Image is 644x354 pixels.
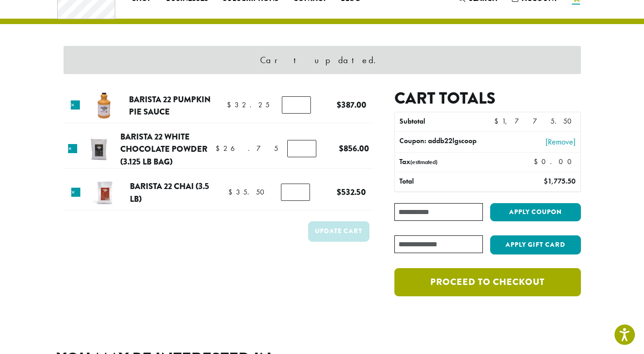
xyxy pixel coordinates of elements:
[511,135,575,148] a: [Remove]
[216,144,278,153] bdi: 26.75
[130,180,209,205] a: Barista 22 Chai (3.5 lb)
[227,100,270,110] bdi: 32.25
[395,132,506,152] th: Coupon: addb22lgscoop
[228,187,269,197] bdi: 35.50
[308,221,369,242] button: Update cart
[84,135,113,164] img: Barista 22 Sweet Ground White Chocolate Powder
[394,268,580,296] a: Proceed to checkout
[64,46,581,74] div: Cart updated.
[287,140,316,157] input: Product quantity
[337,99,366,111] bdi: 387.00
[339,142,369,155] bdi: 856.00
[71,100,80,110] a: Remove this item
[534,157,576,166] bdi: 0.00
[281,184,310,201] input: Product quantity
[490,203,581,222] button: Apply coupon
[395,153,526,172] th: Tax
[337,99,341,111] span: $
[534,157,541,166] span: $
[282,96,311,114] input: Product quantity
[89,91,119,120] img: Barista 22 Pumpkin Pie Sauce
[394,89,580,108] h2: Cart totals
[337,186,366,198] bdi: 532.50
[216,144,223,153] span: $
[544,176,575,186] bdi: 1,775.50
[227,100,235,110] span: $
[337,186,341,198] span: $
[90,178,120,208] img: B22 Powdered Mix Chai | Dillanos Coffee Roasters
[494,116,576,126] bdi: 1,775.50
[228,187,236,197] span: $
[410,158,438,166] small: (estimated)
[544,176,548,186] span: $
[395,112,489,131] th: Subtotal
[494,116,502,126] span: $
[120,130,207,168] a: Barista 22 White Chocolate Powder (3.125 lb bag)
[68,144,77,153] a: Remove this item
[339,142,344,155] span: $
[129,93,211,118] a: Barista 22 Pumpkin Pie Sauce
[71,188,80,197] a: Remove this item
[490,235,581,254] button: Apply Gift Card
[395,172,506,191] th: Total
